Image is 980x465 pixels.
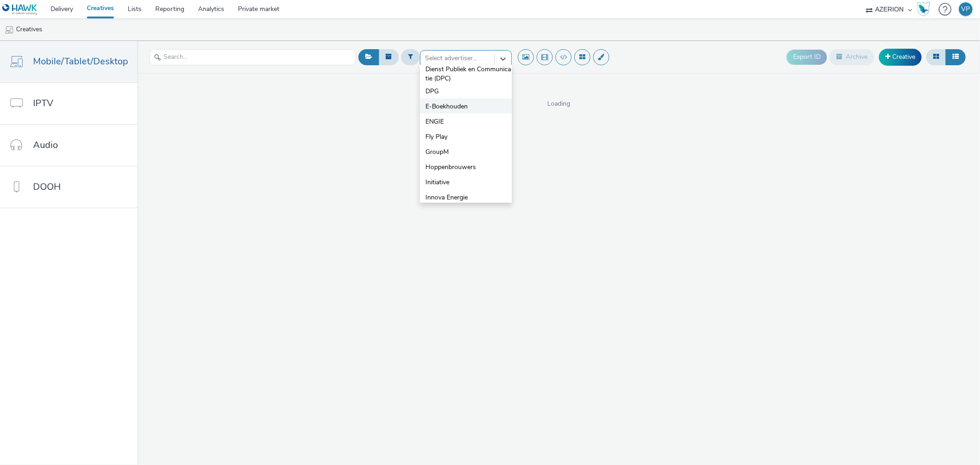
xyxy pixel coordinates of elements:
a: Hawk Academy [917,2,934,17]
span: Loading [137,99,980,108]
span: DPG [425,87,439,96]
input: Search... [149,49,356,65]
span: Initiative [425,178,449,187]
button: Export ID [787,50,827,64]
button: Archive [829,49,874,65]
span: IPTV [33,96,53,110]
span: Mobile/Tablet/Desktop [33,55,128,68]
button: Table [946,49,966,65]
span: GroupM [425,147,449,157]
button: Grid [926,49,946,65]
a: Creative [879,49,922,65]
span: Hoppenbrouwers [425,163,476,172]
span: Audio [33,138,58,152]
span: Fly Play [425,132,448,142]
img: Hawk Academy [917,2,930,17]
img: undefined Logo [2,4,38,15]
span: Innova Energie [425,193,468,202]
div: VP [962,2,970,16]
span: Dienst Publiek en Communicatie (DPC) [425,65,512,84]
img: mobile [5,25,14,34]
span: ENGIE [425,117,444,126]
span: DOOH [33,180,61,193]
span: E-Boekhouden [425,102,468,111]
